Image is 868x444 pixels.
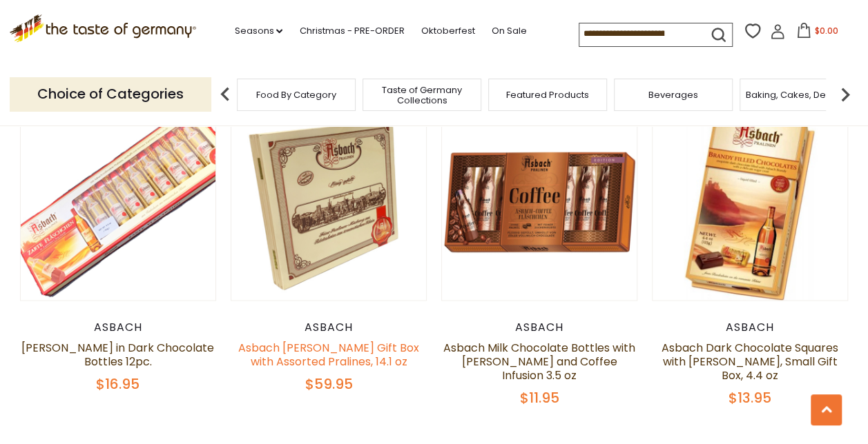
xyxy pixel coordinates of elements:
[441,321,638,334] div: Asbach
[305,374,352,394] span: $59.95
[299,23,404,39] a: Christmas - PRE-ORDER
[506,90,589,100] a: Featured Products
[662,340,838,383] a: Asbach Dark Chocolate Squares with [PERSON_NAME], Small Gift Box, 4.4 oz
[729,388,771,407] span: $13.95
[211,81,239,108] img: previous arrow
[20,321,217,334] div: Asbach
[231,321,427,334] div: Asbach
[21,340,214,370] a: [PERSON_NAME] in Dark Chocolate Bottles 12pc.
[10,77,211,111] p: Choice of Categories
[256,90,336,100] a: Food By Category
[238,340,419,370] a: Asbach [PERSON_NAME] Gift Box with Assorted Pralines, 14.1 oz
[653,105,848,300] img: Asbach
[421,23,474,39] a: Oktoberfest
[231,105,427,300] img: Asbach
[96,374,139,394] span: $16.95
[831,81,859,108] img: next arrow
[648,90,698,100] a: Beverages
[491,23,526,39] a: On Sale
[367,85,477,105] a: Taste of Germany Collections
[442,105,637,300] img: Asbach
[746,90,853,100] a: Baking, Cakes, Desserts
[788,23,847,43] button: $0.00
[21,105,216,300] img: Asbach
[652,321,849,334] div: Asbach
[520,388,559,407] span: $11.95
[814,25,838,37] span: $0.00
[443,340,635,383] a: Asbach Milk Chocolate Bottles with [PERSON_NAME] and Coffee Infusion 3.5 oz
[234,23,282,39] a: Seasons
